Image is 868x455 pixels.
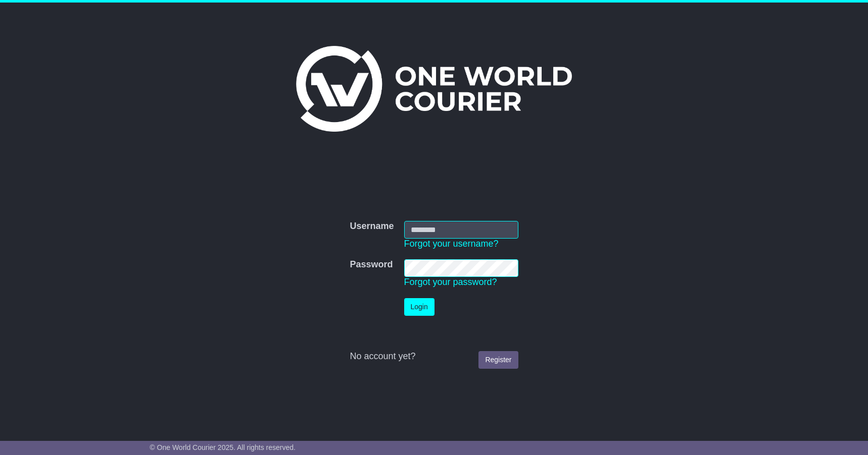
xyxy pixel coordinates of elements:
span: © One World Courier 2025. All rights reserved. [150,443,296,451]
button: Login [404,298,435,316]
div: No account yet? [350,351,518,362]
label: Password [350,259,393,270]
a: Forgot your username? [404,239,499,249]
img: One World [296,46,572,132]
a: Register [478,351,518,369]
label: Username [350,221,394,232]
a: Forgot your password? [404,277,497,287]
